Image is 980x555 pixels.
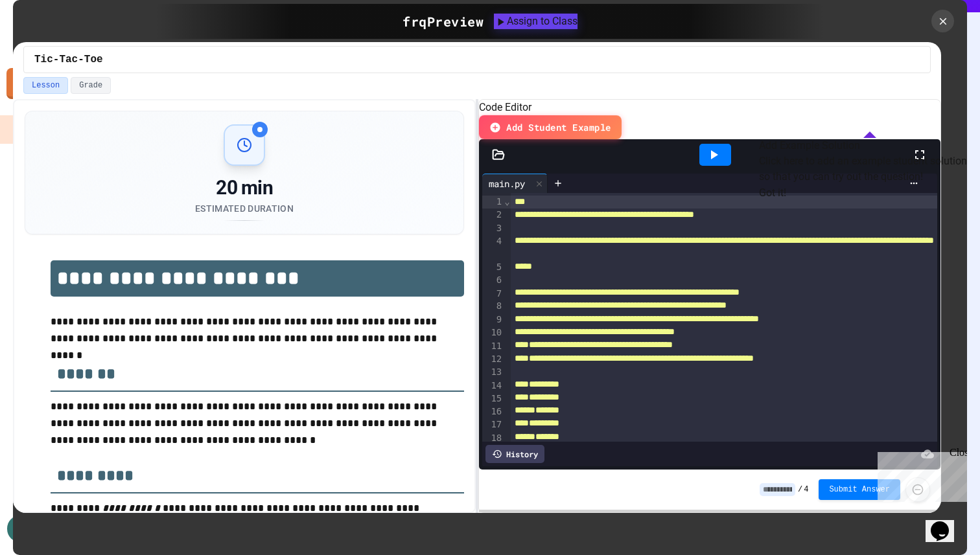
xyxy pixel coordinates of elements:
[759,153,980,185] p: Click here to add an example student solution so that you can try out the question!
[479,115,622,139] button: Add Student Example
[482,432,504,445] div: 18
[482,209,504,221] div: 2
[759,185,786,201] button: Got it!
[504,196,510,207] span: Fold line
[482,313,504,326] div: 9
[482,274,504,287] div: 6
[482,418,504,431] div: 17
[482,261,504,274] div: 5
[482,300,504,313] div: 8
[482,235,504,262] div: 4
[34,52,103,67] span: Tic-Tac-Toe
[482,392,504,405] div: 15
[402,12,484,31] div: frq Preview
[926,503,967,542] iframe: chat widget
[819,479,900,500] button: Submit Answer
[494,14,577,29] button: Assign to Class
[195,202,294,215] div: Estimated Duration
[482,340,504,353] div: 11
[759,138,980,153] h6: Add Example Solution
[829,484,890,495] span: Submit Answer
[804,484,808,495] span: 4
[23,77,68,94] button: Lesson
[482,379,504,392] div: 14
[482,288,504,300] div: 7
[482,222,504,235] div: 3
[482,353,504,366] div: 12
[482,366,504,379] div: 13
[872,447,967,502] iframe: chat widget
[482,174,548,193] div: main.py
[485,445,544,463] div: History
[482,326,504,339] div: 10
[482,177,531,190] div: main.py
[71,77,111,94] button: Grade
[482,405,504,418] div: 16
[195,176,294,199] div: 20 min
[798,484,802,495] span: /
[5,5,89,82] div: Chat with us now!Close
[479,100,940,115] h6: Code Editor
[482,196,504,209] div: 1
[506,120,611,134] span: Add Student Example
